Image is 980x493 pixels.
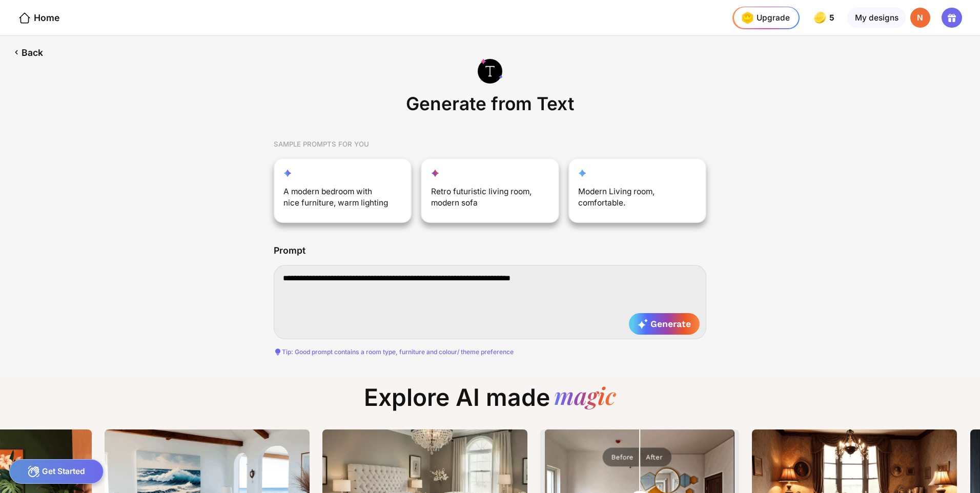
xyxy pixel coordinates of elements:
div: Retro futuristic living room, modern sofa [431,186,538,213]
div: Tip: Good prompt contains a room type, furniture and colour/ theme preference [274,348,707,356]
img: generate-from-text-icon.svg [478,58,503,84]
img: fill-up-your-space-star-icon.svg [431,169,439,177]
div: SAMPLE PROMPTS FOR YOU [274,131,707,158]
div: A modern bedroom with nice furniture, warm lighting [283,186,390,213]
img: customization-star-icon.svg [578,169,586,177]
span: Generate [638,319,690,329]
div: Generate from Text [401,90,579,122]
div: Get Started [9,459,104,484]
img: reimagine-star-icon.svg [283,169,292,177]
div: N [910,8,931,28]
div: magic [554,383,616,412]
div: Home [18,11,59,25]
div: Prompt [274,245,305,256]
span: 5 [829,13,836,23]
div: Explore AI made [355,383,625,421]
img: upgrade-nav-btn-icon.gif [738,9,756,27]
div: Modern Living room, comfortable. [578,186,685,213]
div: Upgrade [738,9,789,27]
div: My designs [847,8,905,28]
